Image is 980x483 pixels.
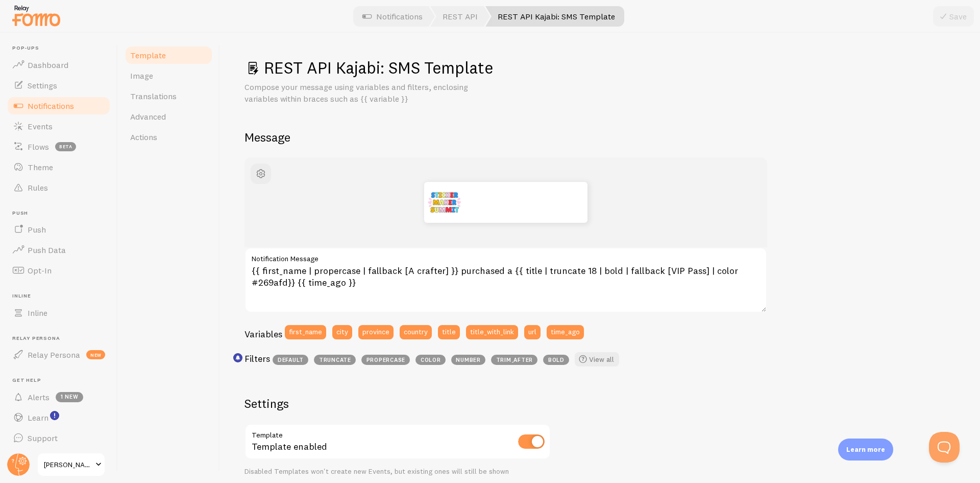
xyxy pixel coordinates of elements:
[28,412,48,423] span: Learn
[28,121,53,131] span: Events
[12,377,111,384] span: Get Help
[273,355,308,365] span: default
[244,353,270,364] h3: Filters
[6,157,111,177] a: Theme
[130,91,177,101] span: Translations
[28,101,74,111] span: Notifications
[244,328,282,340] h3: Variables
[244,467,551,476] div: Disabled Templates won't create new Events, but existing ones will still be shown
[244,396,551,411] h2: Settings
[28,245,66,255] span: Push Data
[12,335,111,342] span: Relay Persona
[358,325,394,339] button: province
[244,129,955,145] h2: Message
[12,45,111,52] span: Pop-ups
[124,106,213,127] a: Advanced
[28,182,48,193] span: Rules
[244,247,767,265] label: Notification Message
[6,75,111,96] a: Settings
[28,142,49,152] span: Flows
[28,162,53,172] span: Theme
[28,80,57,90] span: Settings
[6,55,111,75] a: Dashboard
[130,71,153,81] span: Image
[547,325,584,339] button: time_ago
[929,432,960,463] iframe: Help Scout Beacon - Open
[244,81,489,105] p: Compose your message using variables and filters, enclosing variables within braces such as {{ va...
[6,428,111,448] a: Support
[55,142,76,151] span: beta
[6,407,111,428] a: Learn
[244,424,551,461] div: Template enabled
[400,325,432,339] button: country
[56,392,83,402] span: 1 new
[6,136,111,157] a: Flows beta
[6,387,111,407] a: Alerts 1 new
[361,355,410,365] span: propercase
[124,127,213,147] a: Actions
[415,355,446,365] span: color
[466,325,518,339] button: title_with_link
[86,350,105,359] span: new
[6,116,111,136] a: Events
[124,45,213,65] a: Template
[37,452,106,477] a: [PERSON_NAME]
[575,352,619,366] a: View all
[130,111,166,122] span: Advanced
[543,355,569,365] span: bold
[28,60,68,70] span: Dashboard
[6,260,111,281] a: Opt-In
[438,325,460,339] button: title
[28,265,52,275] span: Opt-In
[11,3,62,29] img: fomo-relay-logo-orange.svg
[451,355,485,365] span: number
[124,65,213,86] a: Image
[6,240,111,260] a: Push Data
[44,458,92,471] span: [PERSON_NAME]
[130,50,166,60] span: Template
[28,433,58,443] span: Support
[314,355,356,365] span: truncate
[6,303,111,323] a: Inline
[12,293,111,300] span: Inline
[6,177,111,198] a: Rules
[233,353,242,362] svg: <p>Use filters like | propercase to change CITY to City in your templates</p>
[491,355,537,365] span: trim_after
[50,411,59,420] svg: <p>Watch New Feature Tutorials!</p>
[524,325,541,339] button: url
[424,182,465,223] img: Fomo
[28,224,46,235] span: Push
[6,219,111,240] a: Push
[28,308,47,318] span: Inline
[28,350,80,360] span: Relay Persona
[244,57,955,78] h1: REST API Kajabi: SMS Template
[130,132,157,142] span: Actions
[846,445,885,454] p: Learn more
[12,210,111,217] span: Push
[285,325,326,339] button: first_name
[28,392,50,402] span: Alerts
[6,96,111,116] a: Notifications
[6,344,111,365] a: Relay Persona new
[332,325,352,339] button: city
[838,439,893,461] div: Learn more
[124,86,213,106] a: Translations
